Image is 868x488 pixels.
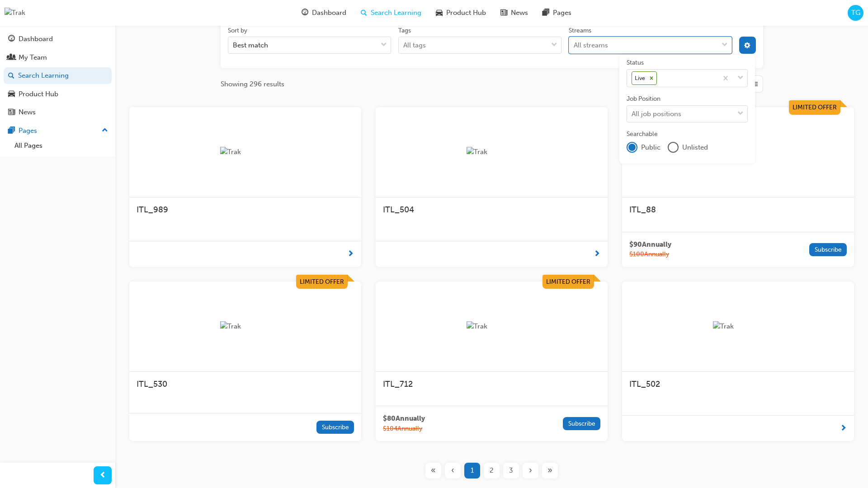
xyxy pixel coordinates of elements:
div: Product Hub [19,89,58,99]
span: search-icon [8,72,14,80]
img: Trak [467,147,516,157]
span: search-icon [361,7,367,19]
span: Unlisted [682,142,708,153]
input: StatusLive [659,74,660,82]
span: news-icon [500,7,507,19]
a: My Team [4,49,112,66]
span: next-icon [594,249,600,260]
span: car-icon [8,90,15,99]
span: 1 [471,465,474,476]
div: All streams [574,40,608,51]
a: Limited OfferTrakITL_88$90Annually$100AnnuallySubscribe [622,107,854,267]
span: ITL_502 [629,379,660,389]
span: $ 100 Annually [629,249,671,260]
div: unlistedOption [668,142,679,153]
span: Dashboard [312,8,346,18]
div: Streams [569,26,591,35]
a: TrakITL_989 [129,107,361,267]
span: ITL_712 [383,379,413,389]
button: Page 1 [462,463,482,479]
span: guage-icon [302,7,308,19]
span: up-icon [102,125,108,136]
span: pages-icon [542,7,549,19]
a: TrakITL_502 [622,282,854,441]
span: down-icon [381,39,387,51]
span: 2 [490,465,494,476]
span: › [529,465,532,476]
span: down-icon [722,39,728,51]
a: Product Hub [4,86,112,103]
button: First page [424,463,443,479]
span: News [511,8,528,18]
span: prev-icon [99,470,106,481]
span: » [547,465,552,476]
button: DashboardMy TeamSearch LearningProduct HubNews [4,29,112,122]
div: My Team [19,52,47,63]
span: down-icon [737,72,744,84]
a: car-iconProduct Hub [429,4,493,22]
button: Pages [4,122,112,139]
span: TG [851,8,860,18]
span: ‹ [451,465,454,476]
button: Subscribe [563,417,600,430]
div: Status [627,58,644,67]
img: Trak [713,321,763,332]
span: Showing 296 results [221,79,284,89]
div: All tags [403,40,426,51]
div: Dashboard [19,34,53,44]
button: Last page [540,463,560,479]
div: Tags [398,26,411,35]
div: publicOption [627,142,637,153]
a: news-iconNews [493,4,535,22]
a: Dashboard [4,31,112,47]
a: Search Learning [4,67,112,84]
span: Search Learning [371,8,421,18]
span: ITL_88 [629,205,656,215]
span: $ 90 Annually [629,239,671,250]
button: Page 3 [501,463,521,479]
a: News [4,104,112,121]
span: Limited Offer [793,103,837,111]
div: Pages [19,126,37,136]
span: ITL_530 [137,379,167,389]
img: Trak [220,321,270,332]
span: guage-icon [8,35,15,43]
button: Subscribe [316,421,354,434]
a: Limited OfferTrakITL_530Subscribe [129,282,361,441]
button: Previous page [443,463,462,479]
a: Trak [5,8,25,18]
div: Live [632,72,646,85]
div: Sort by [228,26,247,35]
button: cog-icon [739,37,756,54]
button: TG [848,5,863,21]
span: ITL_989 [137,205,168,215]
span: people-icon [8,54,15,62]
span: $ 104 Annually [383,424,425,434]
span: Product Hub [446,8,486,18]
span: news-icon [8,108,15,117]
img: Trak [467,321,516,332]
span: down-icon [737,108,744,120]
div: News [19,107,36,117]
div: Searchable [627,130,658,139]
div: Best match [233,40,268,51]
span: cog-icon [744,42,750,50]
label: tagOptions [398,26,561,54]
button: Page 2 [482,463,501,479]
button: Next page [521,463,540,479]
div: Job Position [627,94,660,103]
a: TrakITL_504 [376,107,608,267]
span: Limited Offer [300,278,344,286]
span: 3 [509,465,513,476]
div: All job positions [632,108,681,119]
span: Pages [553,8,571,18]
span: pages-icon [8,127,15,135]
img: Trak [220,147,270,157]
span: down-icon [551,39,557,51]
span: Public [641,142,660,153]
a: pages-iconPages [535,4,579,22]
span: Limited Offer [546,278,590,286]
a: guage-iconDashboard [294,4,354,22]
a: All Pages [11,139,112,153]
